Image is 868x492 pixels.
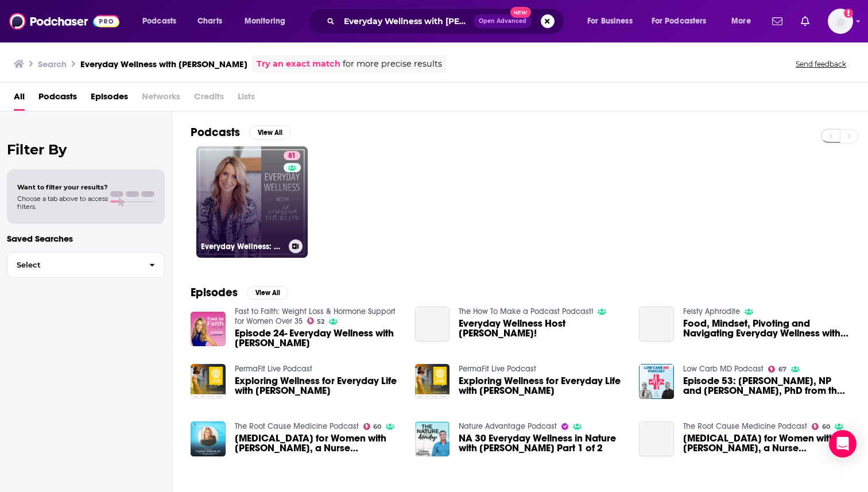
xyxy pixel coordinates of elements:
h3: Everyday Wellness: Midlife Hormones, Health, and Science for Women 35+ [201,242,284,251]
span: 60 [373,424,381,429]
p: Saved Searches [7,233,165,244]
img: Podchaser - Follow, Share and Rate Podcasts [9,10,119,32]
span: Networks [142,87,180,111]
button: Show profile menu [828,9,853,34]
span: 81 [288,150,296,162]
h3: Search [38,59,67,69]
span: Episode 24- Everyday Wellness with [PERSON_NAME] [235,328,401,348]
span: Charts [197,13,222,29]
a: The Root Cause Medicine Podcast [235,421,359,431]
a: 60 [812,423,830,430]
span: Food, Mindset, Pivoting and Navigating Everyday Wellness with [PERSON_NAME], NP [683,319,850,338]
img: Intermittent Fasting for Women with Cynthia Thurlow, a Nurse Practitioner, CEO and Founder of the... [191,421,226,456]
a: 81 [284,151,300,160]
a: EpisodesView All [191,285,288,300]
a: PermaFit Live Podcast [235,364,312,374]
button: open menu [237,12,300,30]
input: Search podcasts, credits, & more... [339,12,474,30]
span: Everyday Wellness Host [PERSON_NAME]! [459,319,625,338]
a: Food, Mindset, Pivoting and Navigating Everyday Wellness with Cynthia Thurlow, NP [639,307,674,342]
a: The How To Make a Podcast Podcast! [459,307,593,316]
a: The Root Cause Medicine Podcast [683,421,807,431]
a: Charts [190,12,229,30]
a: NA 30 Everyday Wellness in Nature with Cynthia Thurlow Part 1 of 2 [415,421,450,456]
a: Feisty Aphrodite [683,307,740,316]
span: 52 [317,319,324,324]
span: [MEDICAL_DATA] for Women with [PERSON_NAME], a Nurse Practitioner, CEO and Founder of the Everyda... [683,433,850,453]
a: Intermittent Fasting for Women with Cynthia Thurlow, a Nurse Practitioner, CEO and Founder of the... [235,433,401,453]
a: Everyday Wellness Host Cynthia Thurlow! [459,319,625,338]
span: For Podcasters [652,13,707,29]
button: View All [249,126,290,140]
a: Everyday Wellness Host Cynthia Thurlow! [415,307,450,342]
span: Logged in as alignPR [828,9,853,34]
button: Select [7,252,165,278]
a: Low Carb MD Podcast [683,364,764,374]
img: Episode 53: Cynthia Thurlow, NP and Kelly Donahue, PhD from the Everyday Wellness Podcast [639,364,674,399]
button: View All [247,286,288,300]
button: Open AdvancedNew [474,14,532,28]
a: Episode 53: Cynthia Thurlow, NP and Kelly Donahue, PhD from the Everyday Wellness Podcast [683,376,850,396]
a: Show notifications dropdown [796,11,814,31]
a: 52 [307,317,325,324]
a: 81Everyday Wellness: Midlife Hormones, Health, and Science for Women 35+ [196,146,308,258]
a: Fast to Faith: Weight Loss & Hormone Support for Women Over 35 [235,307,396,326]
button: open menu [723,12,765,30]
a: PodcastsView All [191,125,290,140]
h2: Filter By [7,141,165,158]
span: Choose a tab above to access filters. [17,195,108,211]
a: 67 [768,366,786,373]
span: More [731,13,751,29]
a: NA 30 Everyday Wellness in Nature with Cynthia Thurlow Part 1 of 2 [459,433,625,453]
span: Want to filter your results? [17,183,108,191]
span: [MEDICAL_DATA] for Women with [PERSON_NAME], a Nurse Practitioner, CEO and Founder of the Everyda... [235,433,401,453]
img: Episode 24- Everyday Wellness with Cynthia Thurlow [191,312,226,347]
span: Credits [194,87,224,111]
span: New [510,7,531,18]
span: Exploring Wellness for Everyday Life with [PERSON_NAME] [459,376,625,396]
span: Exploring Wellness for Everyday Life with [PERSON_NAME] [235,376,401,396]
span: For Business [587,13,633,29]
button: open menu [134,12,191,30]
a: Try an exact match [257,57,340,71]
a: Exploring Wellness for Everyday Life with Cynthia Thurlow [235,376,401,396]
a: All [14,87,25,111]
img: Exploring Wellness for Everyday Life with Cynthia Thurlow [415,364,450,399]
button: open menu [579,12,647,30]
span: Monitoring [245,13,285,29]
a: Episodes [91,87,128,111]
a: 60 [363,423,382,430]
div: Search podcasts, credits, & more... [319,8,575,34]
a: Food, Mindset, Pivoting and Navigating Everyday Wellness with Cynthia Thurlow, NP [683,319,850,338]
h2: Episodes [191,285,238,300]
h3: Everyday Wellness with [PERSON_NAME] [80,59,247,69]
a: PermaFit Live Podcast [459,364,536,374]
span: Open Advanced [479,18,526,24]
span: Lists [238,87,255,111]
div: Open Intercom Messenger [829,430,857,458]
img: User Profile [828,9,853,34]
a: Intermittent Fasting for Women with Cynthia Thurlow, a Nurse Practitioner, CEO and Founder of the... [639,421,674,456]
span: NA 30 Everyday Wellness in Nature with [PERSON_NAME] Part 1 of 2 [459,433,625,453]
span: Podcasts [142,13,176,29]
a: Intermittent Fasting for Women with Cynthia Thurlow, a Nurse Practitioner, CEO and Founder of the... [683,433,850,453]
span: Episode 53: [PERSON_NAME], NP and [PERSON_NAME], PhD from the Everyday Wellness Podcast [683,376,850,396]
a: Episode 24- Everyday Wellness with Cynthia Thurlow [235,328,401,348]
a: Exploring Wellness for Everyday Life with Cynthia Thurlow [459,376,625,396]
svg: Add a profile image [844,9,853,18]
a: Nature Advantage Podcast [459,421,557,431]
span: Podcasts [38,87,77,111]
span: 60 [822,424,830,429]
img: Exploring Wellness for Everyday Life with Cynthia Thurlow [191,364,226,399]
span: Select [7,261,140,269]
span: 67 [778,367,786,372]
button: Send feedback [792,59,850,69]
